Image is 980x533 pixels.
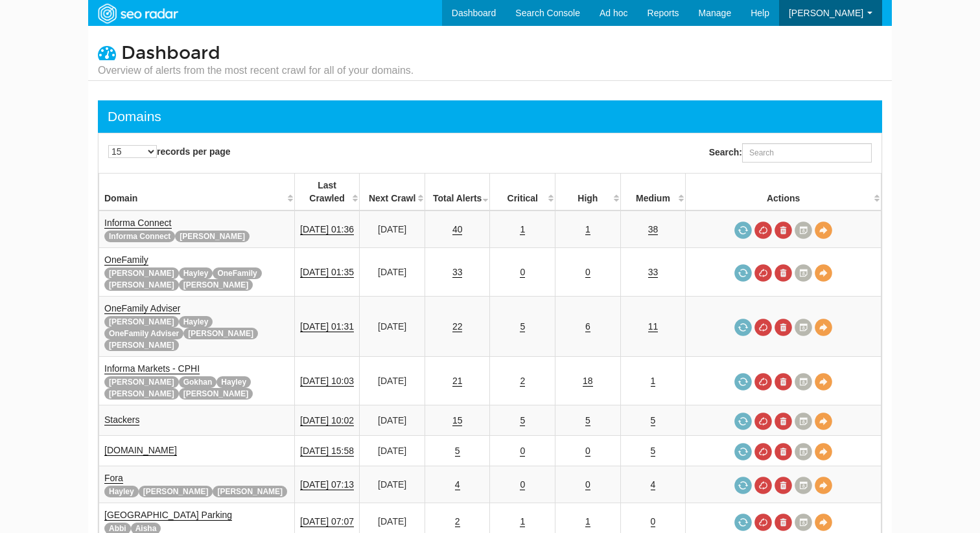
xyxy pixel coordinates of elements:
[585,415,590,426] a: 5
[520,516,525,527] a: 1
[300,446,354,457] a: [DATE] 15:58
[555,174,621,211] th: High: activate to sort column descending
[815,264,832,282] a: View Domain Overview
[754,514,772,531] a: Cancel in-progress audit
[734,264,752,282] a: Request a crawl
[648,224,659,235] a: 38
[104,267,179,279] span: [PERSON_NAME]
[651,415,656,426] a: 5
[734,373,752,391] a: Request a crawl
[585,479,590,490] a: 0
[775,319,792,336] a: Delete most recent audit
[754,443,772,460] a: Cancel in-progress audit
[775,221,792,239] a: Delete most recent audit
[300,376,354,387] a: [DATE] 10:03
[648,321,659,332] a: 11
[585,224,590,235] a: 1
[104,473,123,484] a: Fora
[754,413,772,430] a: Cancel in-progress audit
[585,321,590,332] a: 6
[104,255,148,266] a: OneFamily
[795,477,812,494] a: Crawl History
[179,316,213,328] span: Hayley
[734,514,752,531] a: Request a crawl
[452,321,463,332] a: 22
[104,279,179,291] span: [PERSON_NAME]
[651,446,656,457] a: 5
[360,210,425,248] td: [DATE]
[104,328,183,339] span: OneFamily Adviser
[734,477,752,494] a: Request a crawl
[795,443,812,460] a: Crawl History
[742,143,872,163] input: Search:
[300,321,354,332] a: [DATE] 01:31
[300,267,354,278] a: [DATE] 01:35
[175,231,250,242] span: [PERSON_NAME]
[179,376,217,388] span: Gokhan
[775,264,792,282] a: Delete most recent audit
[585,446,590,457] a: 0
[754,373,772,391] a: Cancel in-progress audit
[213,486,287,497] span: [PERSON_NAME]
[452,224,463,235] a: 40
[360,297,425,357] td: [DATE]
[651,516,656,527] a: 0
[360,248,425,297] td: [DATE]
[452,376,463,387] a: 21
[216,376,251,388] span: Hayley
[300,479,354,490] a: [DATE] 07:13
[751,8,769,18] span: Help
[360,405,425,436] td: [DATE]
[108,145,231,158] label: records per page
[520,479,525,490] a: 0
[104,218,172,229] a: Informa Connect
[795,514,812,531] a: Crawl History
[104,414,139,425] a: Stackers
[647,8,679,18] span: Reports
[179,267,213,279] span: Hayley
[213,267,261,279] span: OneFamily
[520,376,525,387] a: 2
[754,264,772,282] a: Cancel in-progress audit
[179,279,253,291] span: [PERSON_NAME]
[520,224,525,235] a: 1
[709,143,872,163] label: Search:
[815,221,832,239] a: View Domain Overview
[520,267,525,278] a: 0
[452,267,463,278] a: 33
[775,477,792,494] a: Delete most recent audit
[815,373,832,391] a: View Domain Overview
[754,319,772,336] a: Cancel in-progress audit
[775,373,792,391] a: Delete most recent audit
[585,267,590,278] a: 0
[139,486,213,497] span: [PERSON_NAME]
[815,413,832,430] a: View Domain Overview
[775,443,792,460] a: Delete most recent audit
[815,319,832,336] a: View Domain Overview
[686,174,881,211] th: Actions: activate to sort column ascending
[360,174,425,211] th: Next Crawl: activate to sort column descending
[795,221,812,239] a: Crawl History
[104,486,139,497] span: Hayley
[300,224,354,235] a: [DATE] 01:36
[699,8,732,18] span: Manage
[734,221,752,239] a: Request a crawl
[600,8,628,18] span: Ad hoc
[734,319,752,336] a: Request a crawl
[620,174,686,211] th: Medium: activate to sort column descending
[815,477,832,494] a: View Domain Overview
[754,221,772,239] a: Cancel in-progress audit
[104,231,175,242] span: Informa Connect
[795,319,812,336] a: Crawl History
[104,445,177,456] a: [DOMAIN_NAME]
[121,42,220,64] span: Dashboard
[815,443,832,460] a: View Domain Overview
[360,357,425,405] td: [DATE]
[425,174,490,211] th: Total Alerts: activate to sort column ascending
[360,466,425,503] td: [DATE]
[585,516,590,527] a: 1
[104,316,179,328] span: [PERSON_NAME]
[455,479,460,490] a: 4
[104,363,200,374] a: Informa Markets - CPHI
[104,510,232,521] a: [GEOGRAPHIC_DATA] Parking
